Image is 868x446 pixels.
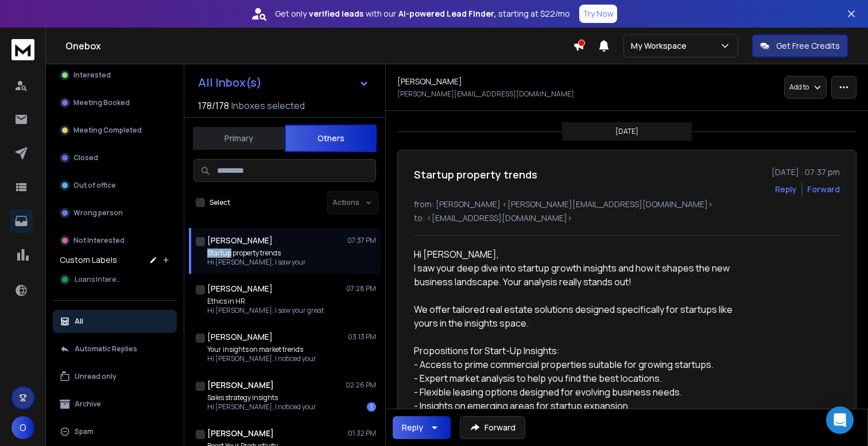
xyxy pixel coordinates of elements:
button: Interested [53,64,177,87]
button: Primary [193,126,285,151]
h1: Onebox [65,39,573,53]
button: Wrong person [53,201,177,224]
h1: [PERSON_NAME] [207,428,274,439]
h1: [PERSON_NAME] [397,76,462,87]
div: Forward [807,184,840,195]
button: Meeting Completed [53,119,177,142]
p: All [75,317,83,326]
p: Hi [PERSON_NAME], I saw your great [207,306,324,315]
h3: Custom Labels [60,254,117,266]
p: Your insights on market trends [207,345,316,354]
p: Out of office [73,181,116,190]
h1: [PERSON_NAME] [207,379,274,391]
p: Not Interested [73,236,125,245]
button: O [11,416,34,439]
p: Meeting Booked [73,98,130,107]
p: Automatic Replies [75,344,137,354]
button: Try Now [579,5,617,23]
div: Reply [402,422,423,433]
button: Not Interested [53,229,177,252]
p: Hi [PERSON_NAME], I saw your [207,258,306,267]
p: Archive [75,400,101,409]
p: 02:26 PM [346,381,376,390]
button: Archive [53,393,177,416]
button: Closed [53,146,177,169]
p: 03:13 PM [348,332,376,342]
h1: All Inbox(s) [198,77,262,88]
button: Reply [393,416,451,439]
img: logo [11,39,34,60]
button: Meeting Booked [53,91,177,114]
div: Open Intercom Messenger [826,406,854,434]
p: 01:32 PM [348,429,376,438]
p: Wrong person [73,208,123,218]
p: Add to [789,83,809,92]
p: Get Free Credits [776,40,840,52]
h3: Inboxes selected [231,99,305,113]
button: Reply [775,184,797,195]
p: Sales strategy insights [207,393,316,402]
p: Get only with our starting at $22/mo [275,8,570,20]
p: Ethics in HR [207,297,324,306]
p: 07:28 PM [346,284,376,293]
strong: verified leads [309,8,363,20]
span: 178 / 178 [198,99,229,113]
button: Spam [53,420,177,443]
p: Hi [PERSON_NAME], I noticed your [207,402,316,412]
button: Others [285,125,377,152]
p: [DATE] [615,127,638,136]
button: Unread only [53,365,177,388]
h1: Startup property trends [414,166,537,183]
p: Spam [75,427,94,436]
p: Try Now [583,8,614,20]
p: Meeting Completed [73,126,142,135]
div: 1 [367,402,376,412]
p: Unread only [75,372,117,381]
p: Closed [73,153,98,162]
span: Loans Interest [75,275,122,284]
p: Hi [PERSON_NAME], I noticed your [207,354,316,363]
button: Out of office [53,174,177,197]
p: [PERSON_NAME][EMAIL_ADDRESS][DOMAIN_NAME] [397,90,574,99]
h1: [PERSON_NAME] [207,331,273,343]
h1: [PERSON_NAME] [207,235,273,246]
label: Select [210,198,230,207]
p: [DATE] : 07:37 pm [772,166,840,178]
button: Get Free Credits [752,34,848,57]
p: to: <[EMAIL_ADDRESS][DOMAIN_NAME]> [414,212,840,224]
p: from: [PERSON_NAME] <[PERSON_NAME][EMAIL_ADDRESS][DOMAIN_NAME]> [414,199,840,210]
p: Startup property trends [207,249,306,258]
button: All [53,310,177,333]
button: Loans Interest [53,268,177,291]
p: Interested [73,71,111,80]
p: 07:37 PM [347,236,376,245]
h1: [PERSON_NAME] [207,283,273,294]
button: All Inbox(s) [189,71,378,94]
strong: AI-powered Lead Finder, [398,8,496,20]
button: Automatic Replies [53,338,177,360]
p: My Workspace [631,40,691,52]
button: Forward [460,416,525,439]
